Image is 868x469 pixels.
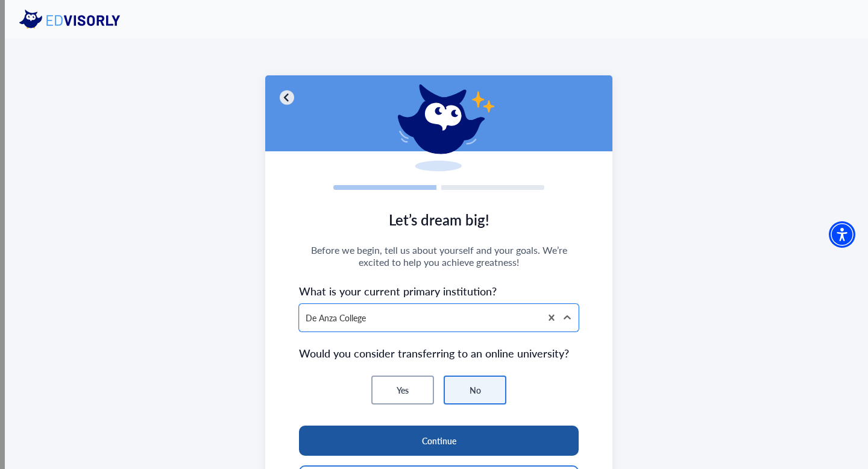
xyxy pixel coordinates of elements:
div: Accessibility Menu [829,221,855,248]
button: Yes [371,376,434,404]
img: chevron-left-circle [280,90,294,105]
button: Continue [299,426,579,456]
span: Let’s dream big! [299,209,579,230]
button: No [444,376,506,404]
span: What is your current primary institution? [299,283,579,299]
span: Before we begin, tell us about yourself and your goals. We’re excited to help you achieve greatness! [299,244,579,268]
img: eddy-sparkles [398,84,494,171]
img: eddy logo [19,10,130,29]
span: Would you consider transferring to an online university? [299,345,579,361]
